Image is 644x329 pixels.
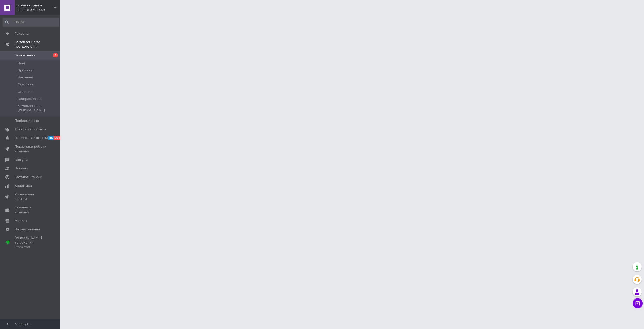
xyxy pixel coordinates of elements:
span: [PERSON_NAME] та рахунки [15,236,47,250]
span: Гаманець компанії [15,205,47,214]
span: Оплачені [18,89,33,94]
span: Товари та послуги [15,127,47,132]
span: 3 [53,53,58,57]
span: Каталог ProSale [15,175,42,180]
div: Prom топ [15,245,47,249]
button: Чат з покупцем [633,298,643,308]
span: Скасовані [18,82,35,87]
span: Прийняті [18,68,33,73]
span: Показники роботи компанії [15,144,47,154]
span: 45 [48,136,54,140]
span: Головна [15,31,29,36]
div: Ваш ID: 3704569 [16,8,60,12]
span: Управління сайтом [15,192,47,201]
span: [DEMOGRAPHIC_DATA] [15,136,52,140]
span: Замовлення [15,53,35,58]
span: Маркет [15,219,27,223]
span: Відправленно [18,97,42,101]
span: Замовлення з [PERSON_NAME] [18,104,59,113]
span: Нові [18,61,25,66]
span: Відгуки [15,158,28,162]
span: Покупці [15,166,28,171]
span: Повідомлення [15,118,39,123]
span: Виконані [18,75,33,80]
span: 99+ [54,136,62,140]
span: Розумна Книга [16,3,54,8]
span: Аналітика [15,184,32,188]
span: Налаштування [15,227,40,232]
input: Пошук [3,18,59,27]
span: Замовлення та повідомлення [15,40,60,49]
